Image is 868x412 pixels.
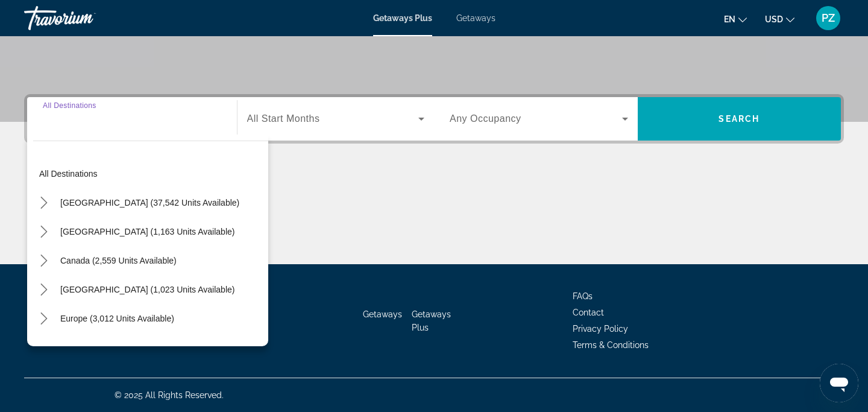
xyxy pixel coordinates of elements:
[822,12,835,24] span: PZ
[54,250,183,271] button: Select destination: Canada (2,559 units available)
[27,135,268,346] div: Destination options
[33,337,54,358] button: Toggle Australia (218 units available) submenu
[54,337,234,358] button: Select destination: Australia (218 units available)
[373,13,432,23] a: Getaways Plus
[54,308,180,329] button: Select destination: Europe (3,012 units available)
[573,340,649,350] a: Terms & Conditions
[33,279,54,300] button: Toggle Caribbean & Atlantic Islands (1,023 units available) submenu
[450,113,521,124] span: Any Occupancy
[60,285,234,294] span: [GEOGRAPHIC_DATA] (1,023 units available)
[60,227,234,236] span: [GEOGRAPHIC_DATA] (1,163 units available)
[33,221,54,242] button: Toggle Mexico (1,163 units available) submenu
[24,2,145,34] a: Travorium
[60,256,177,265] span: Canada (2,559 units available)
[27,97,841,141] div: Search widget
[724,14,735,24] span: en
[33,192,54,214] button: Toggle United States (37,542 units available) submenu
[115,390,224,400] span: © 2025 All Rights Reserved.
[573,291,593,301] a: FAQs
[39,169,98,179] span: All destinations
[573,324,628,334] a: Privacy Policy
[573,308,604,317] a: Contact
[765,14,783,24] span: USD
[638,97,841,141] button: Search
[33,250,54,271] button: Toggle Canada (2,559 units available) submenu
[60,198,239,208] span: [GEOGRAPHIC_DATA] (37,542 units available)
[43,101,96,109] span: All Destinations
[765,10,794,28] button: Change currency
[54,279,241,300] button: Select destination: Caribbean & Atlantic Islands (1,023 units available)
[820,364,858,402] iframe: Кнопка запуска окна обмена сообщениями
[813,5,844,31] button: User Menu
[247,113,320,124] span: All Start Months
[54,221,241,242] button: Select destination: Mexico (1,163 units available)
[60,314,174,323] span: Europe (3,012 units available)
[54,192,245,214] button: Select destination: United States (37,542 units available)
[412,309,451,332] a: Getaways Plus
[43,112,221,127] input: Select destination
[363,309,402,319] a: Getaways
[719,114,759,124] span: Search
[33,308,54,329] button: Toggle Europe (3,012 units available) submenu
[33,163,268,185] button: Select destination: All destinations
[724,10,747,28] button: Change language
[456,13,495,23] a: Getaways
